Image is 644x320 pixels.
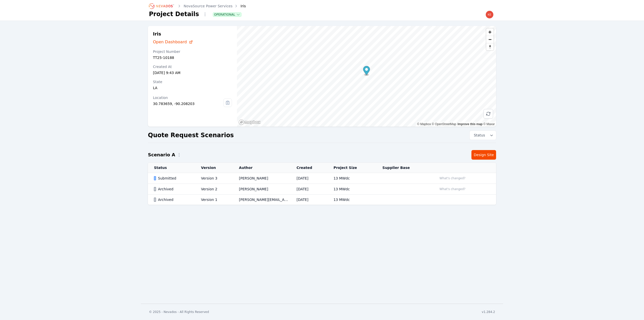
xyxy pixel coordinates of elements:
[363,66,370,76] div: Map marker
[328,163,376,173] th: Project Size
[486,43,494,50] span: Reset bearing to north
[237,26,496,127] canvas: Map
[148,184,496,195] tr: ArchivedVersion 2[PERSON_NAME][DATE]13 MWdcWhat's changed?
[238,119,261,125] a: Mapbox homepage
[148,163,195,173] th: Status
[233,4,246,9] div: Iris
[154,187,192,192] div: Archived
[486,11,494,19] img: kevin.west@nevados.solar
[483,122,495,126] a: Maxar
[195,163,233,173] th: Version
[470,131,496,140] button: Status
[148,195,496,205] tr: ArchivedVersion 1[PERSON_NAME][EMAIL_ADDRESS][PERSON_NAME][DOMAIN_NAME][DATE]13 MWdc
[328,195,376,205] td: 13 MWdc
[458,122,482,126] a: Improve this map
[472,133,485,138] span: Status
[154,176,192,181] div: Submitted
[486,43,494,50] button: Reset bearing to north
[291,184,328,195] td: [DATE]
[233,195,291,205] td: [PERSON_NAME][EMAIL_ADDRESS][PERSON_NAME][DOMAIN_NAME]
[486,28,494,36] button: Zoom in
[148,173,496,184] tr: SubmittedVersion 3[PERSON_NAME][DATE]13 MWdcWhat's changed?
[437,186,468,192] button: What's changed?
[437,175,468,181] button: What's changed?
[154,197,192,202] div: Archived
[148,131,234,139] h2: Quote Request Scenarios
[184,4,232,9] a: NovaSource Power Services
[148,151,175,158] h2: Scenario A
[153,79,232,84] div: State
[328,173,376,184] td: 13 MWdc
[149,2,246,10] nav: Breadcrumb
[153,70,232,75] div: [DATE] 9:43 AM
[153,85,232,90] div: LA
[153,101,223,106] div: 30.783659, -90.208203
[213,13,241,17] button: Operational
[153,39,232,45] a: Open Dashboard
[432,122,456,126] a: OpenStreetMap
[153,95,223,100] div: Location
[376,163,431,173] th: Supplier Base
[149,310,209,314] div: © 2025 - Nevados - All Rights Reserved
[417,122,431,126] a: Mapbox
[149,10,199,18] h1: Project Details
[233,173,291,184] td: [PERSON_NAME]
[486,36,494,43] button: Zoom out
[153,49,232,54] div: Project Number
[153,31,232,37] h2: Iris
[195,195,233,205] td: Version 1
[482,310,495,314] div: v1.284.2
[471,150,496,160] a: Design Site
[233,184,291,195] td: [PERSON_NAME]
[233,163,291,173] th: Author
[153,39,187,45] span: Open Dashboard
[328,184,376,195] td: 13 MWdc
[153,55,232,60] div: TT25-10188
[291,163,328,173] th: Created
[153,64,232,69] div: Created At
[291,173,328,184] td: [DATE]
[195,173,233,184] td: Version 3
[195,184,233,195] td: Version 2
[291,195,328,205] td: [DATE]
